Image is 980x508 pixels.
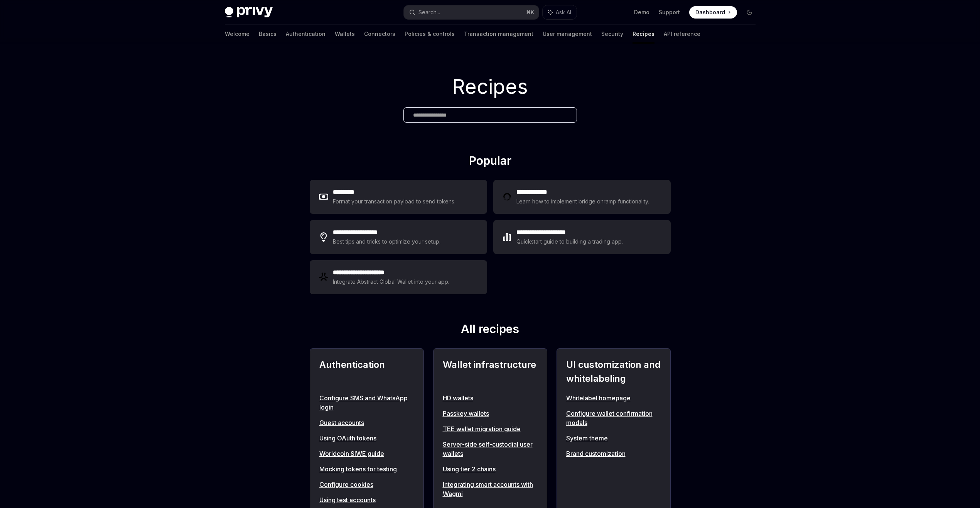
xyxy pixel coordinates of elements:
a: Wallets [335,25,355,43]
a: Guest accounts [319,418,414,427]
a: TEE wallet migration guide [443,424,538,433]
div: Learn how to implement bridge onramp functionality. [516,197,649,206]
div: Integrate Abstract Global Wallet into your app. [333,277,449,286]
button: Search...⌘K [404,5,539,19]
a: User management [543,25,592,43]
a: Security [601,25,623,43]
a: Worldcoin SIWE guide [319,449,414,458]
a: Recipes [633,25,654,43]
a: Mocking tokens for testing [319,464,414,474]
a: Policies & controls [405,25,455,43]
a: Whitelabel homepage [566,393,661,403]
h2: Authentication [319,358,414,386]
div: Search... [418,8,440,17]
h2: Wallet infrastructure [443,358,538,386]
a: Authentication [286,25,326,43]
a: Using tier 2 chains [443,464,538,474]
h2: All recipes [310,322,671,339]
a: Using test accounts [319,495,414,505]
a: Integrating smart accounts with Wagmi [443,480,538,498]
span: ⌘ K [526,9,534,15]
a: Brand customization [566,449,661,458]
a: System theme [566,433,661,443]
span: Dashboard [695,8,725,16]
div: Quickstart guide to building a trading app. [516,237,623,246]
a: Server-side self-custodial user wallets [443,440,538,458]
a: Welcome [225,25,250,43]
button: Ask AI [543,5,577,19]
a: Dashboard [689,6,737,19]
a: Using OAuth tokens [319,433,414,443]
a: Connectors [364,25,395,43]
a: Passkey wallets [443,409,538,418]
div: Format your transaction payload to send tokens. [333,197,455,206]
a: Configure SMS and WhatsApp login [319,393,414,412]
a: Demo [634,8,649,16]
a: Support [659,8,680,16]
a: Basics [259,25,277,43]
h2: Popular [310,154,671,171]
button: Toggle dark mode [743,6,756,19]
div: Best tips and tricks to optimize your setup. [333,237,440,246]
a: Transaction management [464,25,533,43]
h2: UI customization and whitelabeling [566,358,661,386]
a: **** **** ***Learn how to implement bridge onramp functionality. [493,180,671,214]
a: Configure wallet confirmation modals [566,409,661,427]
a: **** ****Format your transaction payload to send tokens. [310,180,487,214]
span: Ask AI [556,8,571,16]
img: dark logo [225,7,273,18]
a: HD wallets [443,393,538,403]
a: Configure cookies [319,480,414,489]
a: API reference [664,25,700,43]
